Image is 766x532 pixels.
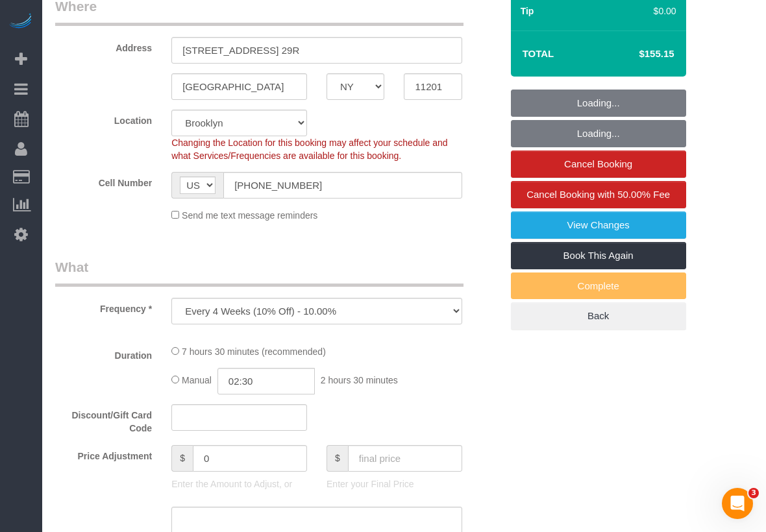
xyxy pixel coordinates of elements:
label: Cell Number [45,172,162,189]
div: $0.00 [638,5,676,18]
label: Address [45,37,162,54]
h4: $155.15 [600,49,674,60]
span: 2 hours 30 minutes [321,375,398,385]
label: Duration [45,345,162,362]
img: Automaid Logo [8,13,34,31]
p: Enter your Final Price [327,478,462,490]
input: Cell Number [223,172,462,199]
label: Price Adjustment [45,445,162,463]
span: $ [171,445,193,472]
input: City [171,73,307,100]
p: Enter the Amount to Adjust, or [171,478,307,490]
strong: Total [523,48,554,59]
label: Discount/Gift Card Code [45,404,162,435]
label: Location [45,110,162,127]
legend: What [55,258,463,287]
a: View Changes [511,212,686,239]
span: 3 [748,488,759,498]
label: Frequency * [45,298,162,315]
iframe: Intercom live chat [722,488,753,519]
input: Zip Code [404,73,462,100]
span: Changing the Location for this booking may affect your schedule and what Services/Frequencies are... [171,138,447,161]
span: Send me text message reminders [182,210,317,221]
a: Cancel Booking [511,151,686,178]
span: Manual [182,375,212,385]
a: Back [511,302,686,330]
a: Book This Again [511,242,686,269]
label: Tip [521,5,534,18]
span: Cancel Booking with 50.00% Fee [526,189,670,200]
span: 7 hours 30 minutes (recommended) [182,346,326,357]
input: final price [348,445,462,472]
span: $ [327,445,348,472]
a: Cancel Booking with 50.00% Fee [511,181,686,208]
